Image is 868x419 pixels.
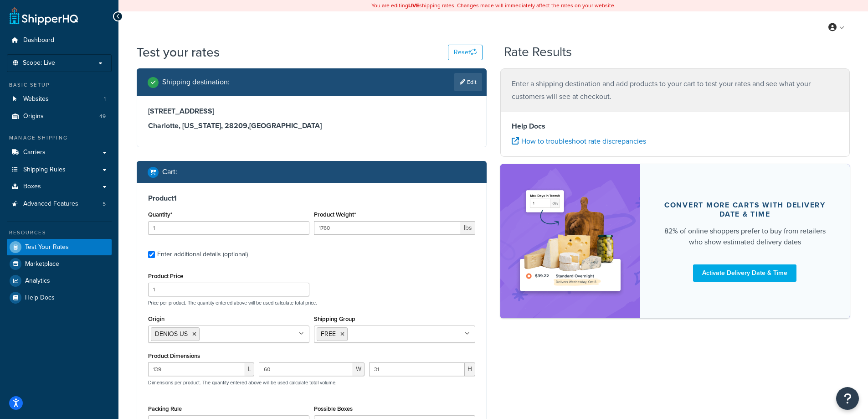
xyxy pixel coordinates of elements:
a: Advanced Features5 [7,196,112,212]
a: Test Your Rates [7,239,112,255]
div: Resources [7,229,112,237]
span: Test Your Rates [25,243,69,251]
label: Possible Boxes [314,405,353,412]
p: Enter a shipping destination and add products to your cart to test your rates and see what your c... [512,78,839,103]
label: Packing Rule [148,405,182,412]
a: Shipping Rules [7,161,112,178]
b: LIVE [408,1,419,10]
div: Basic Setup [7,81,112,89]
h3: [STREET_ADDRESS] [148,107,475,116]
span: Scope: Live [23,59,55,67]
span: L [245,362,254,376]
span: lbs [461,221,475,235]
a: Dashboard [7,32,112,49]
p: Dimensions per product. The quantity entered above will be used calculate total volume. [146,379,337,386]
a: Analytics [7,273,112,289]
span: Dashboard [23,36,54,44]
a: Help Docs [7,290,112,306]
span: Help Docs [25,294,55,302]
span: 49 [99,113,106,120]
h3: Charlotte, [US_STATE], 28209 , [GEOGRAPHIC_DATA] [148,121,475,130]
h4: Help Docs [512,121,839,132]
label: Shipping Group [314,316,355,322]
a: Marketplace [7,256,112,272]
h2: Cart : [162,168,177,176]
h1: Test your rates [137,43,220,61]
input: 0.00 [314,221,461,235]
div: Manage Shipping [7,134,112,142]
h3: Product 1 [148,194,475,203]
div: Enter additional details (optional) [157,248,248,261]
label: Quantity* [148,211,172,218]
input: Enter additional details (optional) [148,251,155,258]
label: Product Dimensions [148,352,200,359]
label: Origin [148,316,164,322]
a: Origins49 [7,108,112,125]
span: Carriers [23,149,46,156]
label: Product Weight* [314,211,356,218]
button: Open Resource Center [836,387,859,410]
span: 1 [104,95,106,103]
span: 5 [103,200,106,208]
button: Reset [448,45,483,60]
span: Shipping Rules [23,166,66,174]
span: Boxes [23,183,41,191]
a: Edit [454,73,482,91]
li: Origins [7,108,112,125]
a: Carriers [7,144,112,161]
span: H [465,362,475,376]
a: How to troubleshoot rate discrepancies [512,136,646,146]
span: Origins [23,113,44,120]
div: 82% of online shoppers prefer to buy from retailers who show estimated delivery dates [662,226,828,248]
span: FREE [321,329,336,339]
a: Websites1 [7,91,112,108]
p: Price per product. The quantity entered above will be used calculate total price. [146,300,478,306]
h2: Rate Results [504,45,572,59]
input: 0 [148,221,309,235]
label: Product Price [148,273,183,279]
li: Advanced Features [7,196,112,212]
span: Marketplace [25,260,59,268]
a: Boxes [7,178,112,195]
h2: Shipping destination : [162,78,230,86]
li: Websites [7,91,112,108]
a: Activate Delivery Date & Time [693,264,796,282]
span: Analytics [25,277,50,285]
span: DENIOS US [155,329,188,339]
span: W [353,362,365,376]
span: Advanced Features [23,200,78,208]
div: Convert more carts with delivery date & time [662,201,828,219]
span: Websites [23,95,49,103]
img: feature-image-ddt-36eae7f7280da8017bfb280eaccd9c446f90b1fe08728e4019434db127062ab4.png [514,178,627,305]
